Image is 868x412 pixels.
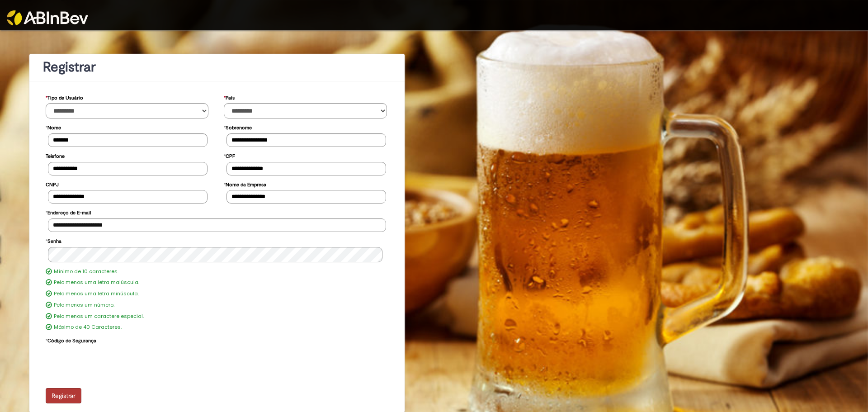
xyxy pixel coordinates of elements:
[7,10,88,25] img: ABInbev-white.png
[43,60,391,75] h1: Registrar
[224,90,235,104] label: País
[54,290,139,298] label: Pelo menos uma letra minúscula.
[46,333,96,346] label: Código de Segurança
[46,90,83,104] label: Tipo de Usuário
[54,324,122,331] label: Máximo de 40 Caracteres.
[54,279,139,286] label: Pelo menos uma letra maiúscula.
[46,149,65,162] label: Telefone
[46,177,59,190] label: CNPJ
[224,177,266,190] label: Nome da Empresa
[54,302,114,309] label: Pelo menos um número.
[46,388,81,403] button: Registrar
[54,268,118,275] label: Mínimo de 10 caracteres.
[46,120,61,133] label: Nome
[54,313,144,320] label: Pelo menos um caractere especial.
[46,234,61,247] label: Senha
[46,205,91,218] label: Endereço de E-mail
[48,346,185,382] iframe: reCAPTCHA
[224,149,235,162] label: CPF
[224,120,252,133] label: Sobrenome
